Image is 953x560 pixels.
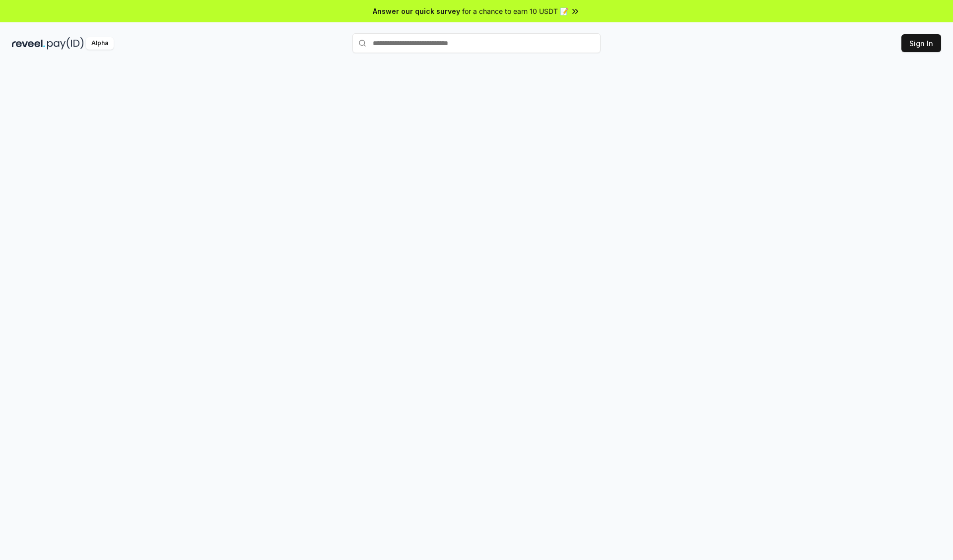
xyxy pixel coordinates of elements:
img: reveel_dark [12,37,45,50]
div: Alpha [86,37,114,50]
span: Answer our quick survey [373,6,460,16]
button: Sign In [901,34,941,52]
span: for a chance to earn 10 USDT 📝 [462,6,568,16]
img: pay_id [47,37,84,50]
